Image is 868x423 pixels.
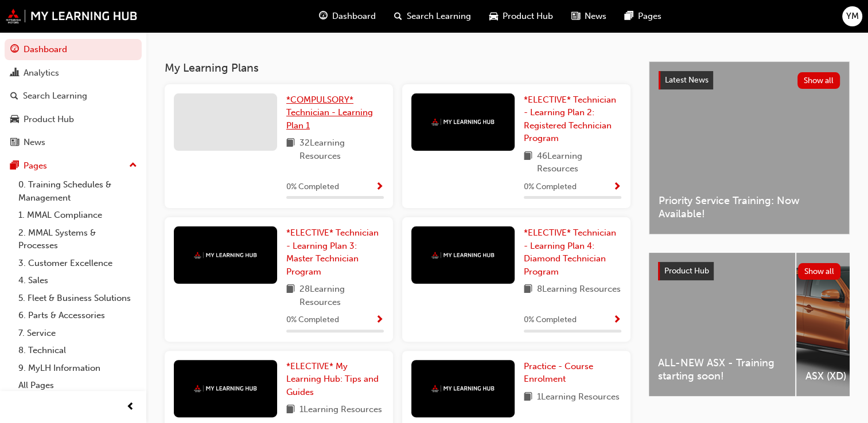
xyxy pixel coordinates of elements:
[385,5,480,28] a: search-iconSearch Learning
[286,360,384,399] a: *ELECTIVE* My Learning Hub: Tips and Guides
[846,10,859,23] span: YM
[14,307,142,324] a: 6. Parts & Accessories
[126,400,135,414] span: prev-icon
[407,10,471,23] span: Search Learning
[10,161,19,171] span: pages-icon
[24,66,59,80] div: Analytics
[537,150,621,175] span: 46 Learning Resources
[524,390,532,405] span: book-icon
[5,109,142,130] a: Product Hub
[524,93,621,145] a: *ELECTIVE* Technician - Learning Plan 2: Registered Technician Program
[5,62,142,84] a: Analytics
[310,5,385,28] a: guage-iconDashboard
[524,360,621,386] a: Practice - Course Enrolment
[194,252,257,259] img: mmal
[299,136,384,162] span: 32 Learning Resources
[585,10,606,23] span: News
[649,253,795,396] a: ALL-NEW ASX - Training starting soon!
[524,95,616,144] span: *ELECTIVE* Technician - Learning Plan 2: Registered Technician Program
[10,45,19,55] span: guage-icon
[664,266,709,276] span: Product Hub
[524,283,532,297] span: book-icon
[286,226,384,278] a: *ELECTIVE* Technician - Learning Plan 3: Master Technician Program
[286,403,295,417] span: book-icon
[24,159,47,173] div: Pages
[299,283,384,308] span: 28 Learning Resources
[571,9,580,23] span: news-icon
[286,361,379,397] span: *ELECTIVE* My Learning Hub: Tips and Guides
[286,95,373,131] span: *COMPULSORY* Technician - Learning Plan 1
[649,61,850,234] a: Latest NewsShow allPriority Service Training: Now Available!
[129,158,137,173] span: up-icon
[14,206,142,224] a: 1. MMAL Compliance
[24,136,45,149] div: News
[658,357,786,382] span: ALL-NEW ASX - Training starting soon!
[10,91,18,101] span: search-icon
[14,377,142,394] a: All Pages
[842,6,862,26] button: YM
[286,314,339,327] span: 0 % Completed
[5,155,142,177] button: Pages
[14,359,142,377] a: 9. MyLH Information
[524,228,616,277] span: *ELECTIVE* Technician - Learning Plan 4: Diamond Technician Program
[613,182,621,193] span: Show Progress
[613,315,621,326] span: Show Progress
[524,181,577,194] span: 0 % Completed
[23,89,87,103] div: Search Learning
[10,68,19,79] span: chart-icon
[524,361,593,385] span: Practice - Course Enrolment
[659,71,840,89] a: Latest NewsShow all
[14,272,142,289] a: 4. Sales
[797,72,840,89] button: Show all
[5,37,142,155] button: DashboardAnalyticsSearch LearningProduct HubNews
[286,93,384,132] a: *COMPULSORY* Technician - Learning Plan 1
[665,75,709,85] span: Latest News
[286,136,295,162] span: book-icon
[14,254,142,272] a: 3. Customer Excellence
[10,138,19,148] span: news-icon
[286,283,295,308] span: book-icon
[537,390,620,405] span: 1 Learning Resources
[375,182,384,193] span: Show Progress
[524,314,577,327] span: 0 % Completed
[14,176,142,206] a: 0. Training Schedules & Management
[431,252,495,259] img: mmal
[431,118,495,126] img: mmal
[194,385,257,392] img: mmal
[375,313,384,327] button: Show Progress
[14,342,142,359] a: 8. Technical
[375,315,384,326] span: Show Progress
[659,194,840,220] span: Priority Service Training: Now Available!
[14,224,142,254] a: 2. MMAL Systems & Processes
[6,9,138,23] img: mmal
[286,228,379,277] span: *ELECTIVE* Technician - Learning Plan 3: Master Technician Program
[431,385,495,392] img: mmal
[5,39,142,60] a: Dashboard
[165,61,630,75] h3: My Learning Plans
[319,9,328,23] span: guage-icon
[480,5,562,28] a: car-iconProduct Hub
[613,180,621,194] button: Show Progress
[394,9,402,23] span: search-icon
[524,226,621,278] a: *ELECTIVE* Technician - Learning Plan 4: Diamond Technician Program
[24,113,74,126] div: Product Hub
[616,5,671,28] a: pages-iconPages
[332,10,376,23] span: Dashboard
[524,150,532,175] span: book-icon
[562,5,616,28] a: news-iconNews
[10,115,19,125] span: car-icon
[489,9,498,23] span: car-icon
[503,10,553,23] span: Product Hub
[299,403,382,417] span: 1 Learning Resources
[5,85,142,107] a: Search Learning
[625,9,633,23] span: pages-icon
[375,180,384,194] button: Show Progress
[798,263,841,280] button: Show all
[286,181,339,194] span: 0 % Completed
[14,289,142,307] a: 5. Fleet & Business Solutions
[5,132,142,153] a: News
[613,313,621,327] button: Show Progress
[14,324,142,342] a: 7. Service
